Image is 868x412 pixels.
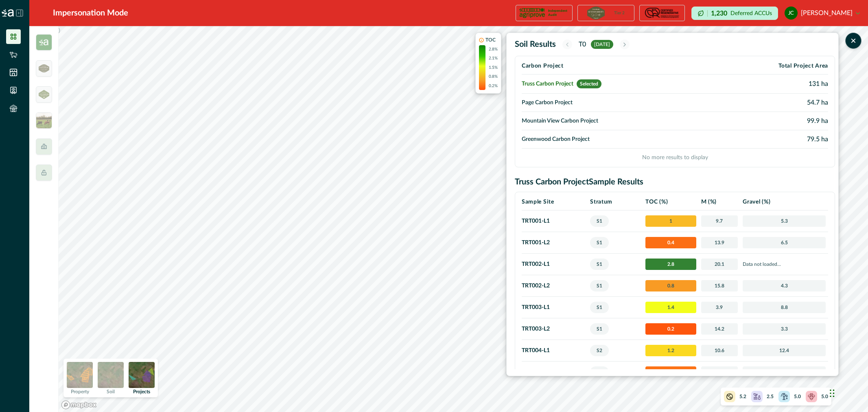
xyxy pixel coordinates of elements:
[740,194,828,210] th: Gravel (%)
[107,389,115,394] p: Soil
[579,39,586,49] p: T0
[588,194,643,210] th: Stratum
[522,275,588,297] td: TRT002 - L2
[701,280,738,291] span: 15.8
[522,254,588,275] td: TRT002 - L1
[830,381,835,405] div: Drag
[699,194,741,210] th: M (%)
[489,74,498,80] p: 0.8%
[522,318,588,340] td: TRT003 - L2
[133,389,150,394] p: Projects
[53,7,128,19] div: Impersonation Mode
[743,366,826,378] span: 2.6
[711,75,828,94] td: 131 ha
[701,302,738,313] span: 3.9
[522,340,588,362] td: TRT004 - L1
[39,64,49,72] img: greenham_logo-5a2340bd.png
[2,9,14,17] img: Logo
[590,280,609,291] span: S1
[767,393,774,400] p: 2.5
[645,302,696,313] span: 1.4
[711,94,828,112] td: 54.7 ha
[61,400,97,410] a: Mapbox logo
[590,345,609,356] span: S2
[515,177,835,187] h2: Truss Carbon Project Sample Results
[743,215,826,227] span: 5.3
[71,389,89,394] p: Property
[519,7,545,20] img: certification logo
[522,297,588,318] td: TRT003 - L1
[36,112,52,129] img: insight_readygraze-175b0a17.jpg
[59,26,868,412] canvas: Map
[644,7,680,20] img: certification logo
[743,323,826,335] span: 3.3
[701,323,738,335] span: 14.2
[645,366,696,378] span: 0.4
[701,259,738,270] span: 20.1
[711,58,828,75] th: Total Project Area
[36,34,52,50] img: insight_carbon-39e2b7a3.png
[489,46,498,53] p: 2.8%
[590,366,609,378] span: S2
[701,215,738,227] span: 9.7
[614,11,625,15] p: Tier 2
[590,302,609,313] span: S1
[743,280,826,291] span: 4.3
[743,302,826,313] span: 8.8
[701,366,738,378] span: 16.9
[522,232,588,254] td: TRT001 - L2
[39,90,49,99] img: greenham_never_ever-a684a177.png
[587,7,604,20] img: certification logo
[522,362,588,383] td: TRT004 - L2
[743,260,826,268] p: Data not loaded...
[711,130,828,149] td: 79.5 ha
[522,149,828,162] p: No more results to display
[67,362,93,388] img: property preview
[522,210,588,232] td: TRT001 - L1
[711,112,828,130] td: 99.9 ha
[711,10,727,17] p: 1,230
[522,94,711,112] td: Page Carbon Project
[645,259,696,270] span: 2.8
[701,237,738,248] span: 13.9
[577,79,601,88] span: Selected
[645,215,696,227] span: 1
[645,237,696,248] span: 0.4
[485,36,496,44] p: TOC
[739,393,746,400] p: 5.2
[743,237,826,248] span: 6.5
[489,65,498,71] p: 1.5%
[701,345,738,356] span: 10.6
[590,259,609,270] span: S1
[643,194,698,210] th: TOC (%)
[821,393,828,400] p: 5.0
[645,323,696,335] span: 0.2
[743,345,826,356] span: 12.4
[590,237,609,248] span: S1
[98,362,124,388] img: soil preview
[827,373,868,412] iframe: Chat Widget
[522,58,711,75] th: Carbon Project
[129,362,155,388] img: projects preview
[645,280,696,291] span: 0.8
[522,194,588,210] th: Sample Site
[522,130,711,149] td: Greenwood Carbon Project
[645,345,696,356] span: 1.2
[489,55,498,61] p: 2.1%
[730,10,772,16] p: Deferred ACCUs
[515,39,556,49] h2: Soil Results
[590,215,609,227] span: S1
[591,40,613,49] span: [DATE]
[522,112,711,130] td: Mountain View Carbon Project
[489,83,498,89] p: 0.2%
[522,75,711,94] td: Truss Carbon Project
[794,393,801,400] p: 5.0
[590,323,609,335] span: S1
[548,9,569,17] p: Independent Audit
[785,3,860,23] button: justin costello[PERSON_NAME]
